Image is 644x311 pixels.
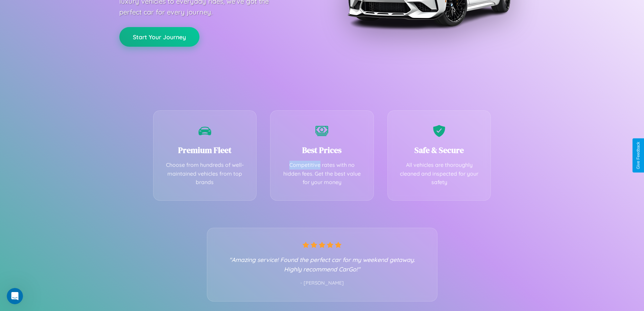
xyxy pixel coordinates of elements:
h3: Best Prices [281,145,363,156]
p: - [PERSON_NAME] [221,279,424,288]
p: "Amazing service! Found the perfect car for my weekend getaway. Highly recommend CarGo!" [221,255,424,274]
div: Give Feedback [636,142,641,169]
iframe: Intercom live chat [7,288,23,304]
p: All vehicles are thoroughly cleaned and inspected for your safety [398,161,481,187]
h3: Safe & Secure [398,145,481,156]
button: Start Your Journey [119,27,199,47]
p: Competitive rates with no hidden fees. Get the best value for your money [281,161,363,187]
p: Choose from hundreds of well-maintained vehicles from top brands [164,161,246,187]
h3: Premium Fleet [164,145,246,156]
